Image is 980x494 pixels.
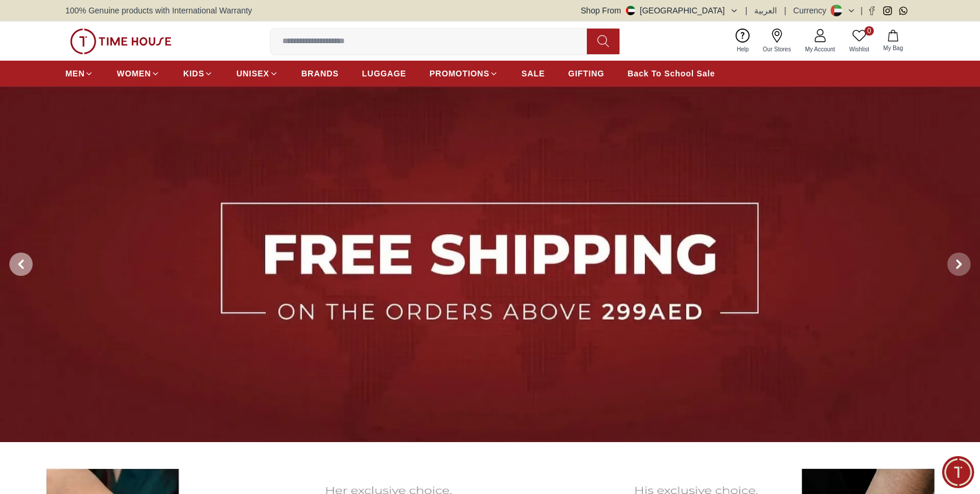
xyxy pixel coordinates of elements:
span: LUGGAGE [362,68,407,79]
a: Help [730,26,756,56]
span: UNISEX [236,68,269,79]
span: BRANDS [302,68,339,79]
a: GIFTING [568,63,604,84]
span: Our Stores [758,45,796,54]
span: Wishlist [845,45,874,54]
span: Back To School Sale [628,68,715,79]
span: 100% Genuine products with International Warranty [65,5,252,16]
a: UNISEX [236,63,278,84]
em: Blush [66,209,78,222]
img: United Arab Emirates [626,6,635,15]
a: Instagram [883,6,892,15]
span: | [745,5,748,16]
div: Chat Widget [942,456,974,488]
em: Back [9,9,32,32]
a: LUGGAGE [362,63,407,84]
img: Profile picture of Time House Support [36,10,55,30]
span: SALE [521,68,545,79]
span: Hey there! Need help finding the perfect watch? I'm here if you have any questions or need a quic... [20,211,175,265]
button: العربية [754,5,777,16]
a: WOMEN [117,63,160,84]
span: My Account [800,45,840,54]
div: Time House Support [62,15,195,26]
span: | [784,5,786,16]
button: My Bag [876,27,910,55]
span: My Bag [878,44,908,52]
span: GIFTING [568,68,604,79]
textarea: We are here to help you [3,285,230,343]
a: Whatsapp [899,6,908,15]
span: Help [732,45,754,54]
a: 0Wishlist [842,26,876,56]
div: Time House Support [12,187,230,199]
button: Shop From[GEOGRAPHIC_DATA] [581,5,738,16]
span: MEN [65,68,85,79]
div: Currency [793,5,831,16]
a: SALE [521,63,545,84]
img: ... [70,29,171,54]
a: Facebook [867,6,876,15]
span: WOMEN [117,68,151,79]
span: 0 [864,26,874,36]
span: KIDS [183,68,204,79]
span: 12:08 PM [156,260,185,268]
a: BRANDS [302,63,339,84]
a: Back To School Sale [628,63,715,84]
a: KIDS [183,63,213,84]
span: PROMOTIONS [429,68,489,79]
a: Our Stores [756,26,798,56]
a: MEN [65,63,93,84]
a: PROMOTIONS [429,63,498,84]
span: | [860,5,863,16]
